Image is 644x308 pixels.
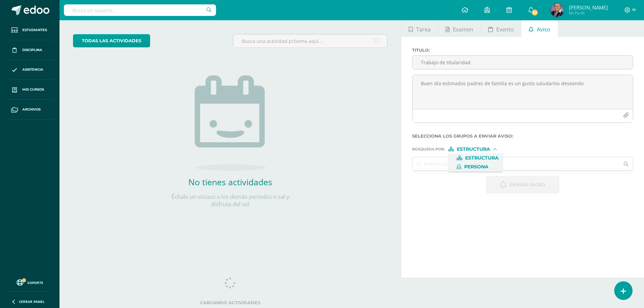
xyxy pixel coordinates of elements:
input: Busca una actividad próxima aquí... [233,34,387,48]
p: Échale un vistazo a los demás períodos o sal y disfruta del sol [163,193,298,208]
a: Archivos [5,100,54,120]
h2: No tienes actividades [163,176,298,188]
span: Enviar aviso [509,176,545,193]
span: Estudiantes [22,27,47,33]
img: no_activities.png [195,75,266,171]
a: Examen [438,21,480,37]
a: Asistencia [5,60,54,80]
label: Selecciona los grupos a enviar aviso : [412,134,633,139]
span: Soporte [27,280,43,285]
input: Titulo [412,56,633,69]
span: 52 [531,9,539,16]
a: Tarea [401,21,438,37]
label: Titulo : [412,48,633,53]
span: Cerrar panel [19,299,45,304]
span: Estructura [465,156,499,160]
a: Disciplina [5,40,54,60]
a: Soporte [8,278,51,287]
span: Evento [496,21,514,38]
span: Archivos [22,107,41,112]
span: Aviso [537,21,550,38]
span: Asistencia [22,67,43,72]
span: Tarea [416,21,431,38]
a: Mis cursos [5,80,54,100]
a: Estudiantes [5,20,54,40]
span: Búsqueda por : [412,147,445,151]
span: Mis cursos [22,87,44,92]
textarea: Buen día estimados padres de familia es un gusto saludarlos deseando [412,75,633,109]
input: Busca un usuario... [64,4,216,16]
button: Enviar aviso [486,176,559,193]
span: [PERSON_NAME] [569,4,608,11]
span: Mi Perfil [569,10,608,16]
a: Evento [481,21,521,37]
span: Persona [464,165,488,169]
span: Examen [453,21,473,38]
img: 7f0a1b19c3ee77ae0c5d23881bd2b77a.png [550,3,564,17]
div: [object Object] [448,147,499,151]
input: Ej. Primero primaria [412,157,619,170]
span: Estructura [457,147,490,151]
a: Aviso [521,21,557,37]
a: todas las Actividades [73,34,150,47]
label: Cargando actividades [73,300,387,305]
span: Disciplina [22,47,42,53]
